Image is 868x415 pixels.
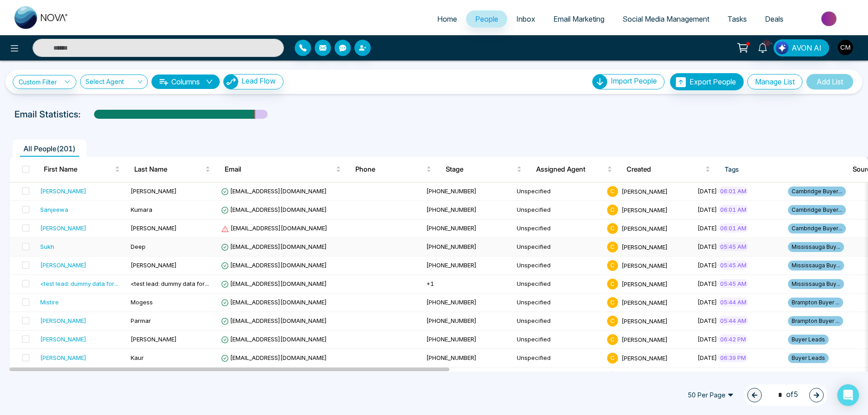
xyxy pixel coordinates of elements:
[507,10,544,28] a: Inbox
[217,157,348,182] th: Email
[622,261,668,269] span: [PERSON_NAME]
[513,331,604,349] td: Unspecified
[131,354,144,361] span: Kaur
[698,243,717,250] span: [DATE]
[221,336,327,343] span: [EMAIL_ADDRESS][DOMAIN_NAME]
[607,297,618,308] span: C
[797,9,863,29] img: Market-place.gif
[718,298,748,307] span: 05:44 AM
[622,243,668,250] span: [PERSON_NAME]
[131,261,177,269] span: [PERSON_NAME]
[788,335,829,345] span: Buyer Leads
[513,219,604,238] td: Unspecified
[607,316,618,326] span: C
[513,349,604,368] td: Unspecified
[466,10,507,28] a: People
[513,275,604,294] td: Unspecified
[131,298,153,306] span: Mogess
[127,157,217,182] th: Last Name
[622,354,668,361] span: [PERSON_NAME]
[756,10,793,28] a: Deals
[698,317,717,324] span: [DATE]
[788,316,843,326] span: Brampton Buyer ...
[225,164,334,175] span: Email
[221,206,327,213] span: [EMAIL_ADDRESS][DOMAIN_NAME]
[355,164,425,175] span: Phone
[40,298,59,307] div: Mistire
[773,389,798,401] span: of 5
[475,14,498,23] span: People
[788,242,844,252] span: Mississauga Buy...
[776,42,788,54] img: Lead Flow
[689,77,736,86] span: Export People
[717,157,845,182] th: Tags
[131,280,209,287] span: <test lead: dummy data for ...
[437,14,457,23] span: Home
[439,157,529,182] th: Stage
[718,205,748,214] span: 06:01 AM
[40,242,54,251] div: Sukh
[426,298,476,306] span: [PHONE_NUMBER]
[131,336,177,343] span: [PERSON_NAME]
[752,39,774,55] a: 10+
[37,157,127,182] th: First Name
[718,224,748,233] span: 06:01 AM
[221,354,327,361] span: [EMAIL_ADDRESS][DOMAIN_NAME]
[40,205,68,214] div: Sanjeewa
[698,354,717,361] span: [DATE]
[718,335,748,344] span: 06:42 PM
[681,388,740,402] span: 50 Per Page
[221,224,327,232] span: [EMAIL_ADDRESS][DOMAIN_NAME]
[622,206,668,213] span: [PERSON_NAME]
[607,186,618,197] span: C
[698,280,717,287] span: [DATE]
[536,164,605,175] span: Assigned Agent
[627,164,703,175] span: Created
[607,242,618,252] span: C
[718,279,748,288] span: 05:45 AM
[623,14,709,23] span: Social Media Management
[221,261,327,269] span: [EMAIL_ADDRESS][DOMAIN_NAME]
[44,164,113,175] span: First Name
[622,336,668,343] span: [PERSON_NAME]
[698,187,717,195] span: [DATE]
[151,75,220,89] button: Columnsdown
[40,316,86,325] div: [PERSON_NAME]
[224,75,238,89] img: Lead Flow
[622,187,668,195] span: [PERSON_NAME]
[788,205,846,215] span: Cambridge Buyer...
[837,384,859,406] div: Open Intercom Messenger
[727,14,747,23] span: Tasks
[838,40,853,55] img: User Avatar
[788,298,843,308] span: Brampton Buyer ...
[788,187,846,196] span: Cambridge Buyer...
[426,243,476,250] span: [PHONE_NUMBER]
[670,73,744,90] button: Export People
[221,298,327,306] span: [EMAIL_ADDRESS][DOMAIN_NAME]
[718,353,748,362] span: 06:39 PM
[131,243,146,250] span: Deep
[544,10,613,28] a: Email Marketing
[698,261,717,269] span: [DATE]
[40,224,86,233] div: [PERSON_NAME]
[513,238,604,256] td: Unspecified
[788,353,829,363] span: Buyer Leads
[613,10,718,28] a: Social Media Management
[40,187,86,196] div: [PERSON_NAME]
[221,243,327,250] span: [EMAIL_ADDRESS][DOMAIN_NAME]
[747,74,802,89] button: Manage List
[14,107,80,121] p: Email Statistics:
[698,336,717,343] span: [DATE]
[40,353,86,362] div: [PERSON_NAME]
[348,157,439,182] th: Phone
[221,187,327,195] span: [EMAIL_ADDRESS][DOMAIN_NAME]
[698,224,717,232] span: [DATE]
[426,280,434,287] span: +1
[607,279,618,289] span: C
[426,187,476,195] span: [PHONE_NUMBER]
[763,39,771,47] span: 10+
[206,78,213,85] span: down
[792,42,821,53] span: AVON AI
[221,317,327,324] span: [EMAIL_ADDRESS][DOMAIN_NAME]
[788,261,844,270] span: Mississauga Buy...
